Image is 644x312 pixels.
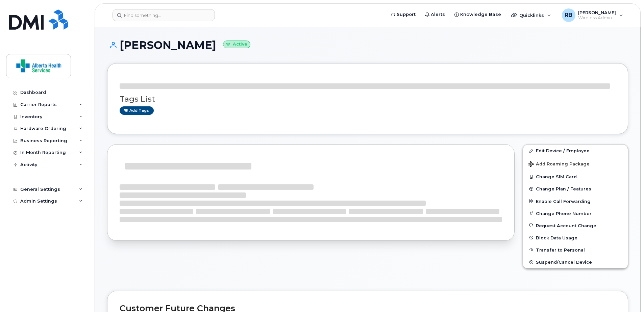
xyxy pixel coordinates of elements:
[223,41,250,48] small: Active
[523,256,628,268] button: Suspend/Cancel Device
[107,39,628,51] h1: [PERSON_NAME]
[523,145,628,157] a: Edit Device / Employee
[523,195,628,207] button: Enable Call Forwarding
[536,186,591,191] span: Change Plan / Features
[523,157,628,171] button: Add Roaming Package
[523,183,628,195] button: Change Plan / Features
[523,244,628,256] button: Transfer to Personal
[536,199,591,204] span: Enable Call Forwarding
[523,171,628,183] button: Change SIM Card
[523,219,628,232] button: Request Account Change
[120,95,616,103] h3: Tags List
[536,260,592,265] span: Suspend/Cancel Device
[523,232,628,244] button: Block Data Usage
[120,106,154,115] a: Add tags
[528,161,590,168] span: Add Roaming Package
[523,207,628,219] button: Change Phone Number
